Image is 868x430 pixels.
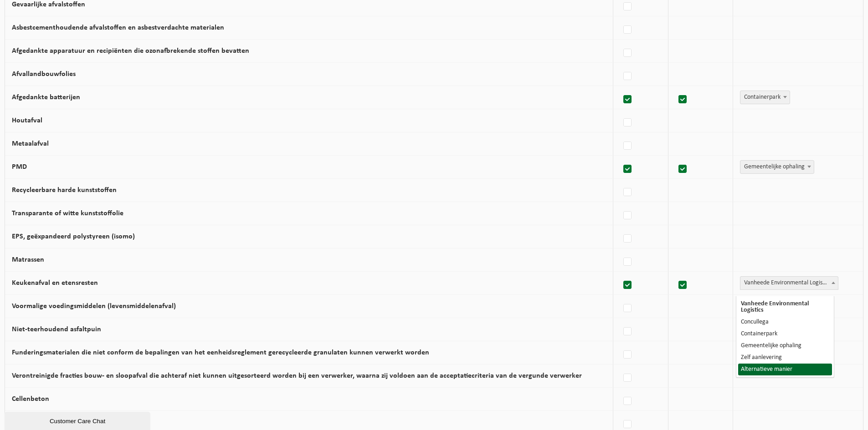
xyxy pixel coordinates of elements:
[12,395,49,403] label: Cellenbeton
[12,256,44,263] label: Matrassen
[738,316,832,328] li: Concullega
[740,91,790,104] span: Containerpark
[12,187,117,194] label: Recycleerbare harde kunststoffen
[738,364,832,375] li: Alternatieve manier
[12,279,98,287] label: Keukenafval en etensresten
[12,210,123,217] label: Transparante of witte kunststoffolie
[740,276,838,290] span: Vanheede Environmental Logistics
[738,328,832,340] li: Containerpark
[12,47,249,55] label: Afgedankte apparatuur en recipiënten die ozonafbrekende stoffen bevatten
[12,94,80,101] label: Afgedankte batterijen
[740,91,790,104] span: Containerpark
[740,161,814,173] span: Gemeentelijke ophaling
[5,410,152,430] iframe: chat widget
[12,140,49,147] label: Metaalafval
[12,349,429,356] label: Funderingsmaterialen die niet conform de bepalingen van het eenheidsreglement gerecycleerde granu...
[12,71,76,78] label: Afvallandbouwfolies
[738,352,832,364] li: Zelf aanlevering
[12,24,224,31] label: Asbestcementhoudende afvalstoffen en asbestverdachte materialen
[738,340,832,352] li: Gemeentelijke ophaling
[12,326,101,333] label: Niet-teerhoudend asfaltpuin
[12,1,85,8] label: Gevaarlijke afvalstoffen
[12,117,42,124] label: Houtafval
[12,163,27,171] label: PMD
[12,372,582,379] label: Verontreinigde fracties bouw- en sloopafval die achteraf niet kunnen uitgesorteerd worden bij een...
[740,160,814,174] span: Gemeentelijke ophaling
[12,233,135,240] label: EPS, geëxpandeerd polystyreen (isomo)
[740,277,838,289] span: Vanheede Environmental Logistics
[738,298,832,316] li: Vanheede Environmental Logistics
[12,303,176,310] label: Voormalige voedingsmiddelen (levensmiddelenafval)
